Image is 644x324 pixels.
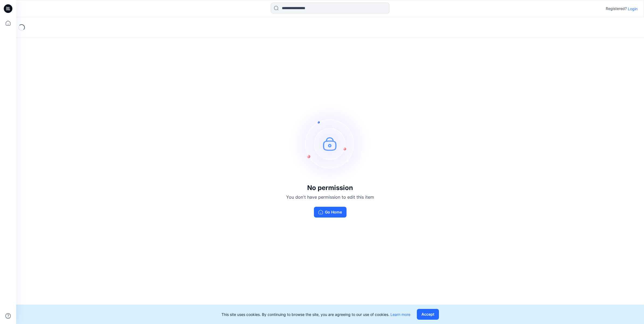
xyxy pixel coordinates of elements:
[286,194,374,200] p: You don't have permission to edit this item
[390,312,410,317] a: Learn more
[606,5,627,12] p: Registered?
[221,312,410,317] p: This site uses cookies. By continuing to browse the site, you are agreeing to our use of cookies.
[417,309,439,320] button: Accept
[290,103,371,184] img: no-perm.svg
[314,207,347,218] button: Go Home
[286,184,374,192] h3: No permission
[628,6,638,12] p: Login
